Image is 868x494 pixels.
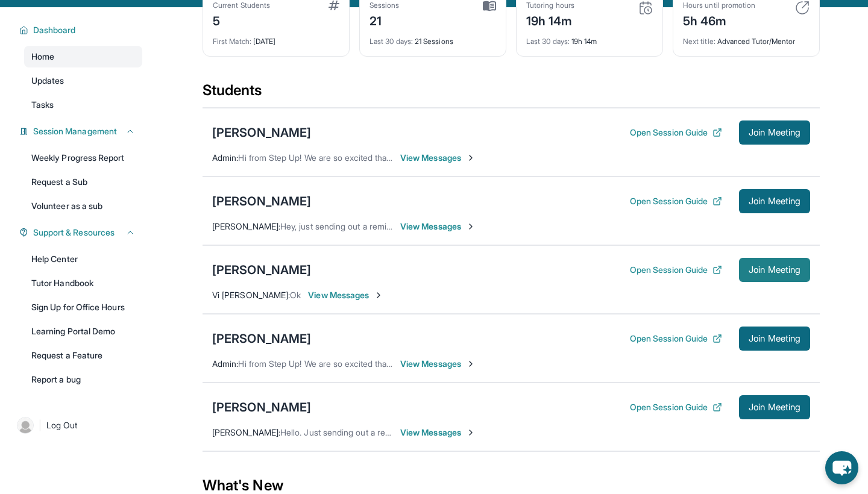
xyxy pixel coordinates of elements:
[28,125,135,137] button: Session Management
[749,198,800,205] span: Join Meeting
[280,427,535,437] span: Hello. Just sending out a reminder for [DATE] session from 8-9pm.
[213,10,270,30] div: 5
[370,30,496,46] div: 21 Sessions
[24,296,142,318] a: Sign Up for Office Hours
[212,427,280,437] span: [PERSON_NAME] :
[630,264,722,276] button: Open Session Guide
[39,418,42,433] span: |
[46,419,78,431] span: Log Out
[526,30,653,46] div: 19h 14m
[526,10,574,30] div: 19h 14m
[329,1,339,10] img: card
[213,30,339,46] div: [DATE]
[683,10,755,30] div: 5h 46m
[739,189,810,213] button: Join Meeting
[280,221,558,231] span: Hey, just sending out a reminder for [DATE] tutoring session from 6-7pm.
[483,1,496,11] img: card
[795,1,810,15] img: card
[683,30,810,46] div: Advanced Tutor/Mentor
[526,1,574,10] div: Tutoring hours
[739,327,810,351] button: Join Meeting
[749,129,800,136] span: Join Meeting
[400,427,476,439] span: View Messages
[24,46,142,67] a: Home
[466,428,476,437] img: Chevron-Right
[749,404,800,411] span: Join Meeting
[28,227,135,239] button: Support & Resources
[203,81,820,107] div: Students
[400,220,476,233] span: View Messages
[370,37,413,46] span: Last 30 days :
[630,401,722,413] button: Open Session Guide
[370,1,400,10] div: Sessions
[24,320,142,342] a: Learning Portal Demo
[213,37,251,46] span: First Match :
[630,333,722,345] button: Open Session Guide
[400,358,476,370] span: View Messages
[28,24,135,36] button: Dashboard
[290,290,301,300] span: Ok
[24,147,142,169] a: Weekly Progress Report
[24,369,142,390] a: Report a bug
[526,37,570,46] span: Last 30 days :
[638,1,653,15] img: card
[683,37,715,46] span: Next title :
[24,272,142,294] a: Tutor Handbook
[308,289,383,301] span: View Messages
[400,152,476,164] span: View Messages
[12,412,142,439] a: |Log Out
[33,227,115,239] span: Support & Resources
[24,94,142,116] a: Tasks
[212,290,290,300] span: Vi [PERSON_NAME] :
[213,1,270,10] div: Current Students
[212,261,311,278] div: [PERSON_NAME]
[24,70,142,92] a: Updates
[212,221,280,231] span: [PERSON_NAME] :
[212,358,238,369] span: Admin :
[683,1,755,10] div: Hours until promotion
[31,99,54,111] span: Tasks
[825,451,858,484] button: chat-button
[466,222,476,231] img: Chevron-Right
[33,125,117,137] span: Session Management
[739,395,810,419] button: Join Meeting
[24,345,142,366] a: Request a Feature
[466,359,476,369] img: Chevron-Right
[630,127,722,139] button: Open Session Guide
[31,51,54,63] span: Home
[212,193,311,210] div: [PERSON_NAME]
[749,335,800,342] span: Join Meeting
[630,195,722,207] button: Open Session Guide
[24,171,142,193] a: Request a Sub
[24,195,142,217] a: Volunteer as a sub
[370,10,400,30] div: 21
[739,258,810,282] button: Join Meeting
[739,120,810,145] button: Join Meeting
[212,124,311,141] div: [PERSON_NAME]
[212,330,311,347] div: [PERSON_NAME]
[31,75,64,87] span: Updates
[466,153,476,163] img: Chevron-Right
[212,399,311,416] div: [PERSON_NAME]
[749,266,800,274] span: Join Meeting
[374,290,383,300] img: Chevron-Right
[24,248,142,270] a: Help Center
[212,152,238,163] span: Admin :
[33,24,76,36] span: Dashboard
[17,417,34,434] img: user-img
